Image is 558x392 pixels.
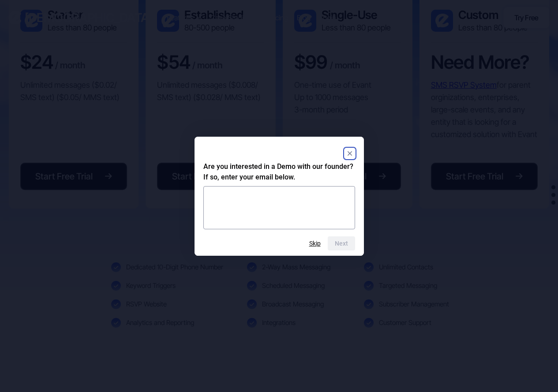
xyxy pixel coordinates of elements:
button: Close [345,148,355,159]
dialog: Are you interested in a Demo with our founder? If so, enter your email below. [195,137,364,256]
textarea: Are you interested in a Demo with our founder? If so, enter your email below. [203,186,355,229]
button: Next question [328,236,355,250]
h2: Are you interested in a Demo with our founder? If so, enter your email below. [203,161,355,183]
button: Skip [309,240,321,247]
